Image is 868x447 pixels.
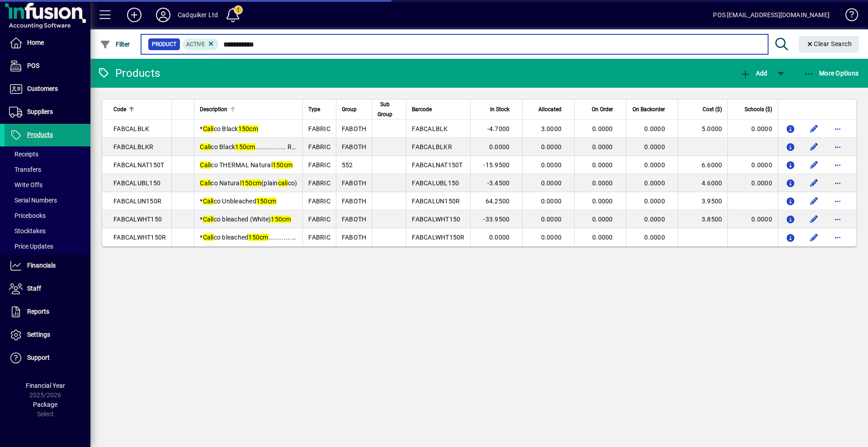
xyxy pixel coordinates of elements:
[538,104,561,114] span: Allocated
[27,262,56,269] span: Financials
[256,198,276,205] em: 150cm
[186,41,205,47] span: Active
[27,131,53,138] span: Products
[541,161,562,169] span: 0.0000
[807,194,821,208] button: Edit
[489,234,510,241] span: 0.0000
[412,143,452,151] span: FABCALBLKR
[412,104,464,114] div: Barcode
[308,216,330,223] span: FABRIC
[200,179,297,187] span: co Natural (plain co)
[5,324,90,346] a: Settings
[33,401,57,408] span: Package
[727,156,778,174] td: 0.0000
[644,234,665,241] span: 0.0000
[806,40,852,47] span: Clear Search
[727,120,778,138] td: 0.0000
[342,234,367,241] span: FABOTH
[5,162,90,177] a: Transfers
[27,62,39,69] span: POS
[483,161,509,169] span: -15.9500
[5,32,90,54] a: Home
[100,41,130,48] span: Filter
[5,55,90,77] a: POS
[113,198,161,205] span: FABCALUN150R
[592,161,613,169] span: 0.0000
[5,146,90,162] a: Receipts
[644,216,665,223] span: 0.0000
[830,140,845,154] button: More options
[678,156,728,174] td: 6.6000
[113,125,149,132] span: FABCALBLK
[5,239,90,254] a: Price Updates
[644,198,665,205] span: 0.0000
[807,230,821,245] button: Edit
[203,234,214,241] em: Cali
[5,223,90,239] a: Stocktakes
[271,216,291,223] em: 150cm
[342,198,367,205] span: FABOTH
[644,143,665,151] span: 0.0000
[200,143,211,151] em: Cali
[203,198,214,205] em: Cali
[27,108,53,115] span: Suppliers
[644,125,665,132] span: 0.0000
[644,179,665,187] span: 0.0000
[412,161,462,169] span: FABCALNAT150T
[807,212,821,226] button: Edit
[5,78,90,100] a: Customers
[412,125,448,132] span: FABCALBLK
[592,125,613,132] span: 0.0000
[541,143,562,151] span: 0.0000
[98,36,132,52] button: Filter
[308,143,330,151] span: FABRIC
[592,216,613,223] span: 0.0000
[113,104,166,114] div: Code
[541,234,562,241] span: 0.0000
[487,125,510,132] span: -4.7000
[9,227,46,235] span: Stocktakes
[592,198,613,205] span: 0.0000
[678,120,728,138] td: 5.0000
[149,7,178,23] button: Profile
[97,66,160,80] div: Products
[678,174,728,192] td: 4.6000
[27,85,58,92] span: Customers
[412,234,464,241] span: FABCALWHT150R
[703,104,722,114] span: Cost ($)
[830,176,845,190] button: More options
[200,234,359,241] span: * co bleached .................... .95cm REMNANT
[178,8,218,22] div: Cadquiker Ltd
[200,104,297,114] div: Description
[412,198,460,205] span: FABCALUN150R
[592,143,613,151] span: 0.0000
[200,125,258,132] span: * co Black
[807,176,821,190] button: Edit
[200,161,211,169] em: Cali
[5,208,90,223] a: Pricebooks
[9,212,46,219] span: Pricebooks
[27,308,49,315] span: Reports
[203,216,214,223] em: Cali
[200,179,211,187] em: Cali
[113,143,154,151] span: FABCALBLKR
[490,104,509,114] span: In Stock
[113,104,126,114] span: Code
[120,7,149,23] button: Add
[830,158,845,172] button: More options
[9,166,41,173] span: Transfers
[738,65,769,81] button: Add
[27,285,41,292] span: Staff
[678,192,728,210] td: 3.9500
[727,210,778,228] td: 0.0000
[113,161,164,169] span: FABCALNAT150T
[541,216,562,223] span: 0.0000
[5,278,90,300] a: Staff
[342,125,367,132] span: FABOTH
[745,104,772,114] span: Schools ($)
[807,122,821,136] button: Edit
[241,179,261,187] em: 150cm
[308,104,330,114] div: Type
[678,210,728,228] td: 3.8500
[804,70,859,77] span: More Options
